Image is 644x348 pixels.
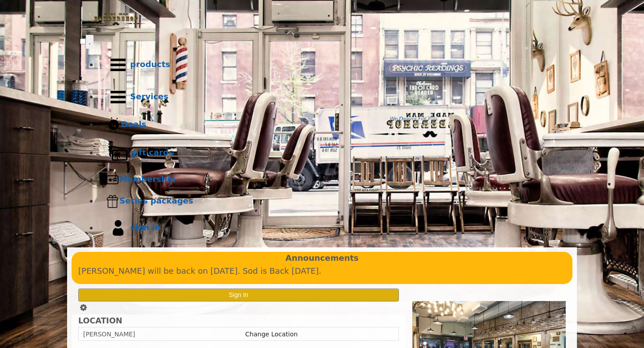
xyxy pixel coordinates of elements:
[78,289,399,301] button: Sign In
[83,331,135,338] span: [PERSON_NAME]
[98,212,564,244] a: sign insign in
[106,85,130,109] img: Services
[98,169,564,191] a: MembershipMembership
[130,148,174,157] b: gift cards
[106,53,130,77] img: Products
[98,49,564,81] a: Productsproducts
[78,316,122,325] b: LOCATION
[89,37,91,46] span: .
[245,331,297,338] a: Change Location
[130,223,161,232] b: sign in
[98,81,564,113] a: ServicesServices
[106,195,119,208] img: Series packages
[106,117,121,133] img: Deals
[98,137,564,169] a: Gift cardsgift cards
[130,59,170,69] b: products
[106,173,119,187] img: Membership
[80,38,86,44] input: menu toggle
[285,252,359,265] b: Announcements
[130,92,169,101] b: Services
[86,35,93,49] button: menu toggle
[98,191,564,212] a: Series packagesSeries packages
[78,265,566,278] p: [PERSON_NAME] will be back on [DATE]. Sod is Back [DATE].
[119,196,193,205] b: Series packages
[106,141,130,165] img: Gift cards
[106,216,130,240] img: sign in
[80,5,152,34] img: Made Man Barbershop logo
[98,113,564,137] a: DealsDeals
[121,119,146,129] b: Deals
[119,174,175,184] b: Membership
